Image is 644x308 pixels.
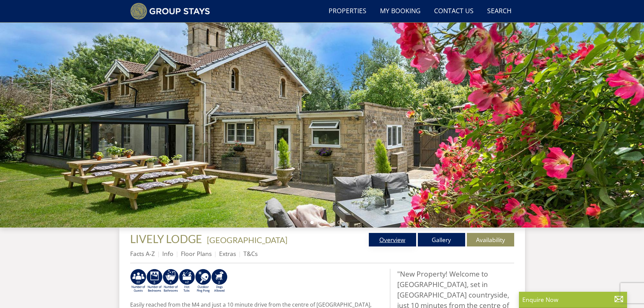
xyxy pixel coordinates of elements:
img: AD_4nXcH4PzYvaNr-VBgFzRY2gHE_3jpwC4bfr9XAHXYcz8PBbLU9bOrZs-keF1Aqm_SCxyGdU-UZZ3ZQh6CbVEu22NyZ_uOm... [163,269,179,293]
a: T&Cs [243,250,258,258]
img: AD_4nXfvwGIBamJzmqDFh4g6irTRkN63nyKLlg4YzRqopW-uGzcUdsQOFeCWm2CubVrV3ZO8kvHOyYe7-9GhGVZrVL4n5CQKk... [179,269,195,293]
a: Availability [467,233,514,246]
img: AD_4nXe6YnH0MPIwf_fRGXT-Kcdpci59wiVNuQgBNxsJUaXr4BZW5-oKesR-FbXHFU_mhjecQ9AzRer8Hj5AKqv_vI_VCYBC5... [146,269,163,293]
img: AD_4nXdaSM9KxAADXnT638xCwAK6qtHpvM1ABBSaL7n9h96NUrP7eDI7BPjpvC7HaLjsgGLLZupsNbxM32H_RcHEXRpM29kDL... [211,269,228,293]
a: Contact Us [431,4,476,19]
a: Gallery [418,233,465,246]
p: Enquire Now [522,295,624,304]
a: [GEOGRAPHIC_DATA] [207,235,287,245]
a: Info [162,250,173,258]
a: Facts A-Z [130,250,155,258]
a: Floor Plans [181,250,212,258]
a: Extras [219,250,236,258]
a: Overview [369,233,416,246]
a: Properties [326,4,369,19]
img: AD_4nXet0s0sJ9h28WMq25EmkBYg-8dVjkhGOkKk7zQYdjLIJ7Pv0ASO-fiBcN_tkCrljPZcv1IffTfZ_GdAIc3yNx3QYR6BR... [195,269,211,293]
span: - [204,235,287,245]
img: AD_4nXep2L0v75vhVCslHk8dZFbfPAI5GQUAIMEGPV65vNzMhXvUS6GeXqXAVgZyOC8B46bQ9Dv9YZPDsh0Ix13BwDkQP65_c... [130,269,146,293]
img: Group Stays [130,3,210,20]
a: My Booking [377,4,423,19]
span: LIVELY LODGE [130,232,202,245]
a: LIVELY LODGE [130,232,204,245]
a: Search [484,4,514,19]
